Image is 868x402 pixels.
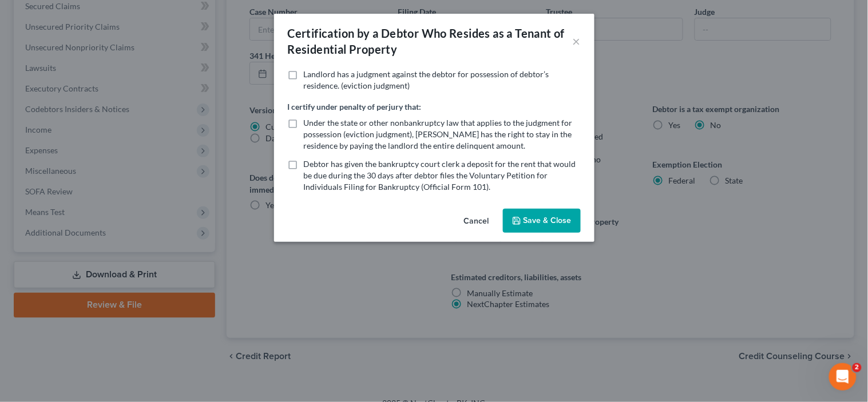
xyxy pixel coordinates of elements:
span: Landlord has a judgment against the debtor for possession of debtor’s residence. (eviction judgment) [304,69,549,90]
button: Cancel [455,210,498,233]
div: Certification by a Debtor Who Resides as a Tenant of Residential Property [288,25,573,57]
span: Debtor has given the bankruptcy court clerk a deposit for the rent that would be due during the 3... [304,159,576,192]
button: × [573,34,581,48]
button: Save & Close [503,209,581,233]
span: Under the state or other nonbankruptcy law that applies to the judgment for possession (eviction ... [304,118,573,150]
span: 2 [853,363,862,372]
label: I certify under penalty of perjury that: [288,101,422,113]
iframe: Intercom live chat [829,363,857,391]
